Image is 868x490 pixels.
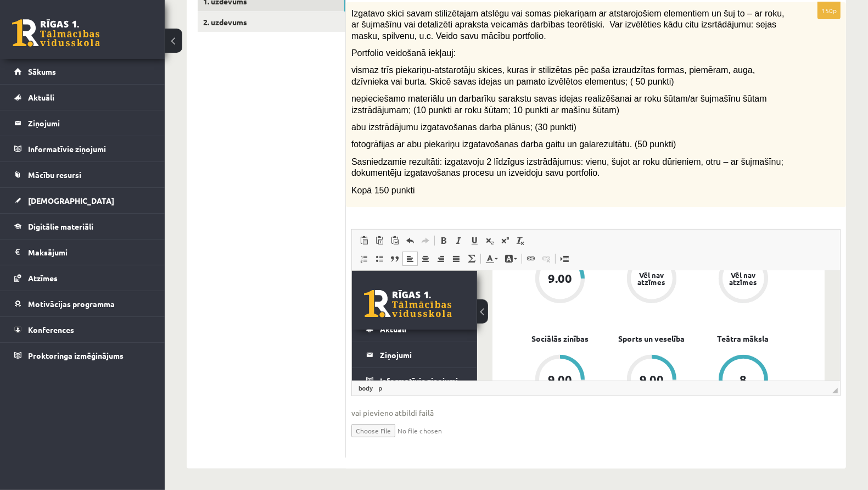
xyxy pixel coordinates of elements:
[402,233,418,248] a: Отменить (⌘+Z)
[28,92,54,102] span: Aktuāli
[180,62,237,74] a: Sociālās zinības
[351,186,415,195] span: Kopā 150 punkti
[351,122,576,132] span: abu izstrādājumu izgatavošanas darba plānus; (30 punkti)
[28,221,93,231] span: Digitālie materiāli
[467,233,482,248] a: Подчеркнутый (⌘+U)
[14,85,151,110] a: Aktuāli
[366,62,417,74] a: Teātra māksla
[14,265,151,291] a: Atzīmes
[14,59,151,84] a: Sākums
[28,110,151,136] legend: Ziņojumi
[14,317,151,342] a: Konferences
[345,84,437,136] a: 8
[387,252,402,266] a: Цитата
[356,233,372,248] a: Вставить (⌘+V)
[497,233,513,248] a: Надстрочный индекс
[284,1,315,15] div: Vēl nav atzīmes
[28,273,58,283] span: Atzīmes
[436,233,451,248] a: Полужирный (⌘+B)
[14,343,151,368] a: Proktoringa izmēģinājums
[163,84,254,136] a: 9.00
[372,233,387,248] a: Вставить только текст (⌘+⇧+V)
[356,383,375,393] a: Элемент body
[14,162,151,187] a: Mācību resursi
[356,252,372,266] a: Вставить / удалить нумерованный список
[14,240,151,265] a: Maksājumi
[433,252,449,266] a: По правому краю
[14,291,151,316] a: Motivācijas programma
[196,2,220,14] div: 9.00
[376,383,384,393] a: Элемент p
[451,233,467,248] a: Курсив (⌘+I)
[387,233,402,248] a: Вставить из Word
[351,9,785,41] span: Izgatavo skici savam stilizētajam atslēgu vai somas piekariņam ar atstarojošiem elementiem un šuj...
[832,388,838,393] span: Перетащите для изменения размера
[28,170,81,180] span: Mācību resursi
[501,252,520,266] a: Цвет фона
[28,325,74,335] span: Konferences
[388,103,395,115] div: 8
[352,271,840,381] iframe: Визуальный текстовый редактор, wiswyg-editor-user-answer-47433926331040
[28,240,151,265] legend: Maksājumi
[351,157,783,178] span: Sasniedzamie rezultāti: izgatavoju 2 līdzīgus izstrādājumus: vienu, šujot ar roku dūrieniem, otru...
[28,196,114,205] span: [DEMOGRAPHIC_DATA]
[449,252,464,266] a: По ширине
[14,214,151,239] a: Digitālie materiāli
[482,252,501,266] a: Цвет текста
[28,136,151,162] legend: Informatīvie ziņojumi
[372,252,387,266] a: Вставить / удалить маркированный список
[28,299,115,309] span: Motivācijas programma
[14,97,111,122] a: Informatīvie ziņojumi
[198,12,345,32] a: 2. uzdevums
[351,48,456,58] span: Portfolio veidošanā iekļauj:
[266,62,333,74] a: Sports un veselība
[351,94,767,115] span: nepieciešamo materiālu un darbarīku sarakstu savas idejas realizēšanai ar roku šūtam/ar šujmašīnu...
[418,233,433,248] a: Повторить (⌘+Y)
[28,66,56,76] span: Sākums
[351,140,676,149] span: fotogrāfijas ar abu piekariņu izgatavošanas darba gaitu un galarezultātu. (50 punkti)
[254,84,346,136] a: 9.00
[817,2,841,19] p: 150p
[28,97,111,122] legend: Informatīvie ziņojumi
[351,407,841,419] span: vai pievieno atbildi failā
[28,350,124,360] span: Proktoringa izmēģinājums
[12,19,100,47] a: Rīgas 1. Tālmācības vidusskola
[418,252,433,266] a: По центру
[402,252,418,266] a: По левому краю
[464,252,479,266] a: Математика
[482,233,497,248] a: Подстрочный индекс
[513,233,528,248] a: Убрать форматирование
[557,252,572,266] a: Вставить разрыв страницы для печати
[351,65,755,86] span: vismaz trīs piekariņu-atstarotāju skices, kuras ir stilizētas pēc paša izraudzītas formas, piemēr...
[14,110,151,136] a: Ziņojumi
[288,103,312,115] div: 9.00
[376,1,407,15] div: Vēl nav atzīmes
[196,103,220,115] div: 9.00
[14,136,151,162] a: Informatīvie ziņojumi
[14,188,151,213] a: [DEMOGRAPHIC_DATA]
[523,252,539,266] a: Вставить/Редактировать ссылку (⌘+K)
[539,252,554,266] a: Убрать ссылку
